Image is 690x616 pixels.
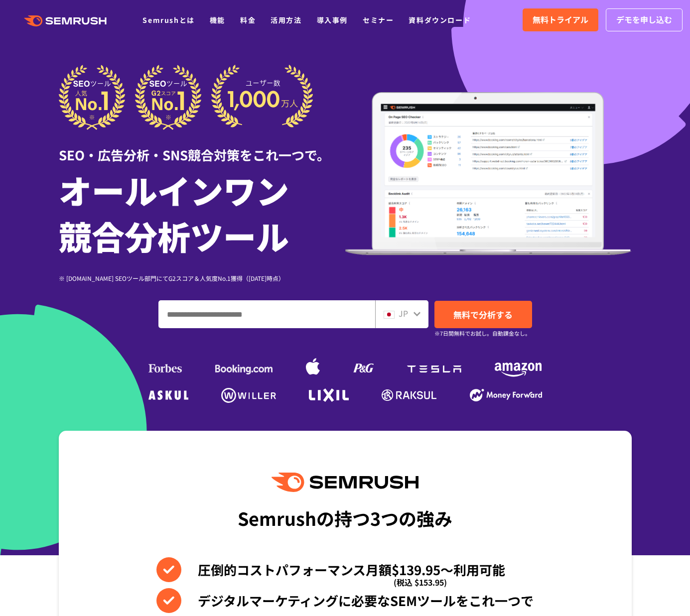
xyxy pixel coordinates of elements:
[240,15,256,25] a: 料金
[409,15,471,25] a: 資料ダウンロード
[156,557,534,582] li: 圧倒的コストパフォーマンス月額$139.95〜利用可能
[317,15,348,25] a: 導入事例
[59,273,345,283] div: ※ [DOMAIN_NAME] SEOツール部門にてG2スコア＆人気度No.1獲得（[DATE]時点）
[606,8,683,31] a: デモを申し込む
[59,167,345,258] h1: オールインワン 競合分析ツール
[434,329,531,338] small: ※7日間無料でお試し。自動課金なし。
[272,473,418,492] img: Semrush
[210,15,225,25] a: 機能
[238,499,452,536] div: Semrushの持つ3つの強み
[156,588,534,613] li: デジタルマーケティングに必要なSEMツールをこれ一つで
[616,13,672,26] span: デモを申し込む
[59,130,345,164] div: SEO・広告分析・SNS競合対策をこれ一つで。
[271,15,301,25] a: 活用方法
[394,570,447,595] span: (税込 $153.95)
[399,307,408,319] span: JP
[159,301,375,328] input: ドメイン、キーワードまたはURLを入力してください
[453,308,513,321] span: 無料で分析する
[434,301,532,328] a: 無料で分析する
[523,8,598,31] a: 無料トライアル
[533,13,588,26] span: 無料トライアル
[142,15,194,25] a: Semrushとは
[363,15,394,25] a: セミナー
